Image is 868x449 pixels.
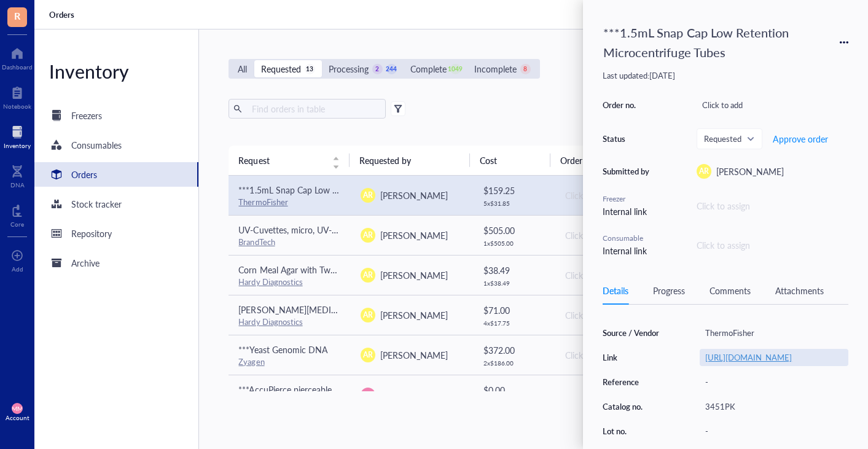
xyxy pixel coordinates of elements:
td: Click to add [554,176,676,216]
div: Click to add [565,189,666,202]
a: Stock tracker [34,192,198,216]
span: AR [363,310,373,321]
div: Account [6,414,29,421]
div: Consumables [71,138,122,152]
span: AR [363,270,373,281]
span: ***Yeast Genomic DNA [238,343,327,356]
div: Archive [71,256,100,270]
div: Click to add [565,388,666,402]
span: AR [363,230,373,241]
a: Inventory [4,122,31,149]
a: Hardy Diagnostics [238,316,302,327]
div: 3451PK [700,398,848,415]
th: Requested by [350,146,470,175]
td: Click to add [554,215,676,255]
div: Lot no. [603,426,665,437]
span: [PERSON_NAME] [380,349,448,361]
a: Orders [49,9,77,20]
div: Click to add [565,308,666,322]
div: $ 372.00 [483,343,544,357]
div: Catalog no. [603,401,665,412]
div: Complete [410,62,447,76]
span: Corn Meal Agar with Tween® 80 Plate, Deep Fill [238,264,421,276]
span: AR [699,166,709,177]
button: Approve order [772,129,829,149]
a: [URL][DOMAIN_NAME] [705,351,792,363]
span: UV-Cuvettes, micro, UV-transparent [238,224,375,236]
span: Approve order [773,134,828,144]
div: Incomplete [474,62,517,76]
a: ThermoFisher [238,196,287,208]
div: Click to assign [697,238,848,252]
div: All [238,62,247,76]
div: $ 0.00 [483,383,544,397]
div: Details [603,284,628,297]
div: - [700,423,848,440]
div: segmented control [229,59,539,79]
td: Click to add [554,335,676,375]
span: [PERSON_NAME] [380,269,448,281]
div: 1 x $ 38.49 [483,279,544,287]
span: Request [238,154,324,167]
div: Progress [653,284,685,297]
div: 4 x $ 17.75 [483,319,544,327]
div: Source / Vendor [603,327,665,338]
div: Inventory [4,142,31,149]
div: $ 505.00 [483,224,544,237]
div: ThermoFisher [700,324,848,342]
span: MM [12,405,23,412]
a: DNA [10,162,25,189]
span: RS [363,389,372,400]
div: Internal link [603,244,652,257]
a: Zyagen [238,356,264,367]
div: Click to add [697,96,848,114]
a: Orders [34,162,198,187]
div: 2 x $ 186.00 [483,359,544,367]
a: BrandTech [238,236,275,248]
a: Dashboard [2,44,33,71]
a: Core [10,201,24,228]
span: ***AccuPierce pierceable foil lidding [238,383,372,396]
div: Notebook [3,103,31,110]
th: Request [229,146,349,175]
span: [PERSON_NAME] [380,309,448,321]
td: Click to add [554,295,676,335]
div: Stock tracker [71,197,122,211]
div: Click to add [565,228,666,242]
div: 1 x $ 505.00 [483,240,544,247]
span: AR [363,190,373,201]
div: Comments [710,284,751,297]
div: Dashboard [2,63,33,71]
div: 5 x $ 31.85 [483,200,544,207]
a: Freezers [34,103,198,128]
div: Inventory [34,59,198,84]
div: Processing [329,62,369,76]
a: Consumables [34,133,198,157]
a: Archive [34,251,198,275]
div: Requested [261,62,301,76]
span: ***1.5mL Snap Cap Low Retention Microcentrifuge Tubes [238,184,456,196]
div: Repository [71,227,112,240]
div: Last updated: [DATE] [603,70,848,81]
div: 244 [386,64,397,74]
div: Click to add [565,268,666,282]
div: Order no. [603,100,652,111]
div: 8 [520,64,531,74]
div: Attachments [775,284,824,297]
th: Cost [470,146,550,175]
div: Freezers [71,109,102,122]
div: - [700,373,848,391]
div: ***1.5mL Snap Cap Low Retention Microcentrifuge Tubes [598,20,832,65]
span: [PERSON_NAME][MEDICAL_DATA] (SabDex) Agar, [PERSON_NAME] [238,303,502,316]
a: Notebook [3,83,31,110]
div: $ 159.25 [483,184,544,197]
a: Repository [34,221,198,246]
span: R [14,8,20,23]
div: Link [603,352,665,363]
div: Add [12,265,23,273]
span: [PERSON_NAME] [380,189,448,201]
th: Order no. [550,146,671,175]
div: $ 71.00 [483,303,544,317]
a: Hardy Diagnostics [238,276,302,287]
div: 1049 [450,64,461,74]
